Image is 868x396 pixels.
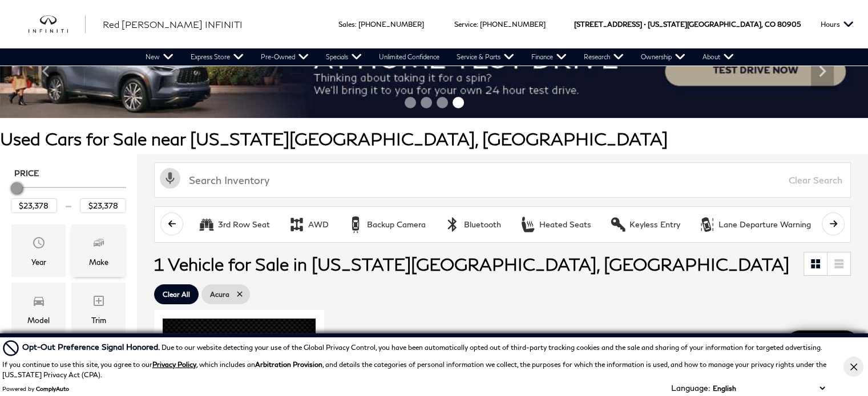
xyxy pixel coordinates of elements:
a: [PHONE_NUMBER] [358,20,424,28]
a: Unlimited Confidence [370,48,448,66]
input: Maximum [80,198,126,213]
span: : [477,20,478,28]
span: Clear All [163,287,190,301]
button: AWDAWD [282,213,335,236]
span: Service [454,20,477,28]
div: Make [89,256,108,268]
a: Specials [317,48,370,66]
div: Keyless Entry [629,219,680,230]
button: Keyless EntryKeyless Entry [603,213,687,236]
svg: Click to toggle on voice search [160,168,180,189]
button: Lane Departure WarningLane Departure Warning [692,213,817,236]
a: Service & Parts [448,48,523,66]
button: Backup CameraBackup Camera [341,213,432,236]
p: If you continue to use this site, you agree to our , which includes an , and details the categori... [2,360,826,379]
a: Research [575,48,632,66]
a: New [137,48,182,66]
button: Close Button [843,357,863,377]
img: INFINITI [29,15,86,34]
a: Finance [523,48,575,66]
div: Previous [34,54,57,88]
nav: Main Navigation [137,48,742,66]
div: Lane Departure Warning [699,216,716,233]
a: Express Store [182,48,252,66]
a: Pre-Owned [252,48,317,66]
span: Model [32,291,46,314]
button: 3rd Row Seat3rd Row Seat [192,213,276,236]
a: Live Chat [785,330,859,359]
button: scroll left [160,213,183,235]
div: Bluetooth [444,216,461,233]
div: Next [811,54,834,88]
div: Language: [671,384,710,392]
button: Heated SeatsHeated Seats [513,213,597,236]
span: Go to slide 2 [421,97,432,108]
a: [STREET_ADDRESS] • [US_STATE][GEOGRAPHIC_DATA], CO 80905 [574,20,801,28]
div: Due to our website detecting your use of the Global Privacy Control, you have been automatically ... [22,341,822,353]
span: Make [92,233,106,256]
span: 1 Vehicle for Sale in [US_STATE][GEOGRAPHIC_DATA], [GEOGRAPHIC_DATA] [154,254,789,274]
a: Red [PERSON_NAME] INFINITI [103,18,243,31]
div: AWD [288,216,305,233]
span: Sales [338,20,355,28]
a: Ownership [632,48,694,66]
div: ModelModel [11,283,66,335]
span: Trim [92,291,106,314]
button: BluetoothBluetooth [438,213,507,236]
div: 3rd Row Seat [218,219,270,230]
div: Heated Seats [519,216,536,233]
div: Backup Camera [367,219,426,230]
div: TrimTrim [71,283,126,335]
input: Minimum [11,198,57,213]
div: Year [31,256,46,268]
span: Acura [210,287,229,301]
span: Go to slide 4 [453,97,464,108]
div: Price [11,178,126,213]
select: Language Select [710,383,827,394]
div: Lane Departure Warning [718,219,811,230]
span: Go to slide 1 [405,97,416,108]
div: Heated Seats [539,219,591,230]
span: Go to slide 3 [437,97,448,108]
div: Maximum Price [11,182,22,194]
button: scroll right [822,213,845,235]
div: Keyless Entry [609,216,627,233]
div: AWD [308,219,329,230]
a: About [694,48,742,66]
strong: Arbitration Provision [255,360,322,369]
a: infiniti [29,15,86,34]
div: Powered by [2,385,69,392]
div: Backup Camera [347,216,364,233]
a: ComplyAuto [36,385,69,392]
div: Bluetooth [464,219,501,230]
h5: Price [14,168,123,178]
a: [PHONE_NUMBER] [480,20,546,28]
div: Trim [91,314,106,326]
div: 3rd Row Seat [198,216,215,233]
span: : [355,20,357,28]
div: Model [27,314,50,326]
a: Privacy Policy [152,360,196,369]
span: Year [32,233,46,256]
span: Red [PERSON_NAME] INFINITI [103,19,243,30]
div: MakeMake [71,224,126,277]
div: YearYear [11,224,66,277]
span: Opt-Out Preference Signal Honored . [22,342,162,352]
input: Search Inventory [154,162,851,198]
